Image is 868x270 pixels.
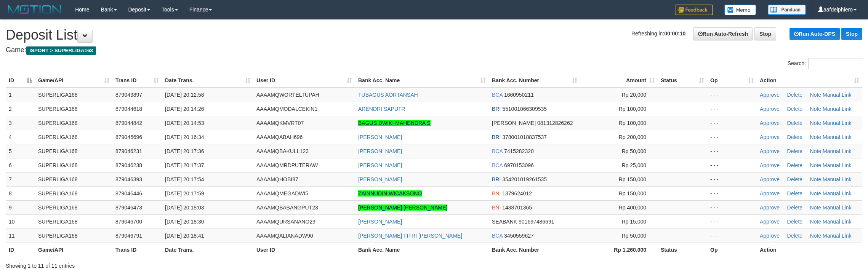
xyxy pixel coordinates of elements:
[492,204,501,211] span: BNI
[26,46,96,55] span: ISPORT > SUPERLIGA168
[256,190,308,197] span: AAAAMQMEGADWI5
[6,172,35,186] td: 7
[6,200,35,214] td: 9
[112,73,162,88] th: Trans ID: activate to sort column ascending
[6,73,35,88] th: ID: activate to sort column descending
[35,172,112,186] td: SUPERLIGA168
[355,243,489,257] th: Bank Acc. Name
[504,148,534,154] span: Copy 7415282320 to clipboard
[6,228,35,243] td: 11
[823,134,852,140] a: Manual Link
[810,134,822,140] a: Note
[256,233,313,239] span: AAAAMQALIANADW90
[621,233,646,239] span: Rp 50,000
[787,92,802,98] a: Delete
[115,219,142,225] span: 879046700
[358,106,405,112] a: ARENDRI SAPUTR
[810,92,822,98] a: Note
[355,73,489,88] th: Bank Acc. Name: activate to sort column ascending
[787,148,802,154] a: Delete
[823,190,852,197] a: Manual Link
[35,243,112,257] th: Game/API
[823,92,852,98] a: Manual Link
[810,190,822,197] a: Note
[35,200,112,214] td: SUPERLIGA168
[823,148,852,154] a: Manual Link
[787,134,802,140] a: Delete
[256,219,315,225] span: AAAAMQURSANANO29
[504,233,534,239] span: Copy 3450559627 to clipboard
[664,30,685,37] strong: 00:00:10
[823,106,852,112] a: Manual Link
[256,106,317,112] span: AAAAMQMODALCEKIN1
[256,148,309,154] span: AAAAMQBAKULL123
[165,148,204,154] span: [DATE] 20:17:36
[707,130,757,144] td: - - -
[760,204,780,211] a: Approve
[707,172,757,186] td: - - -
[358,120,431,126] a: BAGUS DWIKI MAHENDRA S
[502,204,532,211] span: Copy 1438701365 to clipboard
[165,219,204,225] span: [DATE] 20:18:30
[492,92,503,98] span: BCA
[115,148,142,154] span: 879046231
[810,120,822,126] a: Note
[823,162,852,168] a: Manual Link
[115,233,142,239] span: 879046791
[810,106,822,112] a: Note
[504,162,534,168] span: Copy 6970153096 to clipboard
[492,120,536,126] span: [PERSON_NAME]
[754,27,776,40] a: Stop
[35,144,112,158] td: SUPERLIGA168
[768,5,806,15] img: panduan.png
[6,46,862,54] h4: Game:
[35,158,112,172] td: SUPERLIGA168
[165,120,204,126] span: [DATE] 20:14:53
[6,116,35,130] td: 3
[760,176,780,182] a: Approve
[621,162,646,168] span: Rp 25,000
[35,214,112,228] td: SUPERLIGA168
[841,28,862,40] a: Stop
[256,120,304,126] span: AAAAMQKMVRT07
[6,144,35,158] td: 5
[787,120,802,126] a: Delete
[492,134,501,140] span: BRI
[115,176,142,182] span: 879046393
[6,158,35,172] td: 6
[707,228,757,243] td: - - -
[358,92,418,98] a: TUBAGUS AORTANSAH
[165,176,204,182] span: [DATE] 20:17:54
[675,5,713,15] img: Feedback.jpg
[707,73,757,88] th: Op: activate to sort column ascending
[502,176,547,182] span: Copy 354201019261535 to clipboard
[165,233,204,239] span: [DATE] 20:18:41
[165,134,204,140] span: [DATE] 20:16:34
[358,204,447,211] a: [PERSON_NAME] [PERSON_NAME]
[35,88,112,102] td: SUPERLIGA168
[6,4,64,15] img: MOTION_logo.png
[165,162,204,168] span: [DATE] 20:17:37
[489,73,580,88] th: Bank Acc. Number: activate to sort column ascending
[757,243,862,257] th: Action
[358,176,402,182] a: [PERSON_NAME]
[115,190,142,197] span: 879046446
[253,243,355,257] th: User ID
[619,204,646,211] span: Rp 400,000
[162,243,253,257] th: Date Trans.
[358,162,402,168] a: [PERSON_NAME]
[358,134,402,140] a: [PERSON_NAME]
[760,190,780,197] a: Approve
[631,30,685,37] span: Refreshing in:
[760,219,780,225] a: Approve
[165,190,204,197] span: [DATE] 20:17:59
[760,148,780,154] a: Approve
[256,134,303,140] span: AAAAMQABAH696
[760,106,780,112] a: Approve
[492,233,503,239] span: BCA
[707,214,757,228] td: - - -
[707,186,757,200] td: - - -
[115,92,142,98] span: 879043897
[580,243,658,257] th: Rp 1.260.000
[823,219,852,225] a: Manual Link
